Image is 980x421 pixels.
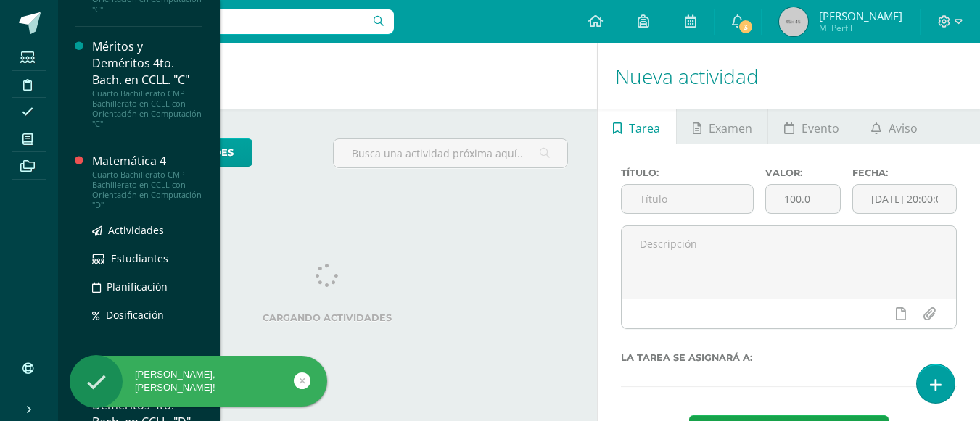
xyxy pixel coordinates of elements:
a: Tarea [598,109,676,144]
span: Examen [709,111,752,146]
label: Valor: [765,167,841,178]
span: Planificación [107,280,168,293]
div: Méritos y Deméritos 4to. Bach. en CCLL. "C" [92,38,202,88]
div: Cuarto Bachillerato CMP Bachillerato en CCLL con Orientación en Computación "D" [92,170,202,210]
input: Busca un usuario... [67,9,394,34]
label: Título: [621,167,754,178]
span: [PERSON_NAME] [819,9,902,23]
a: Dosificación [92,307,202,323]
input: Título [622,185,754,213]
a: Méritos y Deméritos 4to. Bach. en CCLL. "C"Cuarto Bachillerato CMP Bachillerato en CCLL con Orien... [92,38,202,129]
span: Dosificación [106,308,164,322]
input: Busca una actividad próxima aquí... [334,139,567,167]
div: Matemática 4 [92,153,202,170]
img: 45x45 [779,7,808,36]
span: Estudiantes [111,251,168,265]
a: Matemática 4Cuarto Bachillerato CMP Bachillerato en CCLL con Orientación en Computación "D" [92,153,202,210]
span: Evento [802,111,839,146]
span: 3 [738,19,754,35]
a: Aviso [855,109,933,144]
a: Evento [768,109,855,144]
a: Examen [677,109,767,144]
input: Puntos máximos [766,185,840,213]
h1: Nueva actividad [615,43,963,109]
span: Actividades [108,223,164,237]
h1: Actividades [75,43,580,109]
label: Fecha: [852,167,957,178]
a: Estudiantes [92,250,202,267]
span: Mi Perfil [819,22,902,34]
a: Actividades [92,222,202,238]
input: Fecha de entrega [853,185,956,213]
div: Cuarto Bachillerato CMP Bachillerato en CCLL con Orientación en Computación "C" [92,88,202,129]
span: Tarea [629,111,660,146]
label: Cargando actividades [87,312,568,323]
a: Planificación [92,278,202,295]
span: Aviso [889,111,918,146]
div: [PERSON_NAME], [PERSON_NAME]! [70,368,327,394]
label: La tarea se asignará a: [621,352,957,363]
